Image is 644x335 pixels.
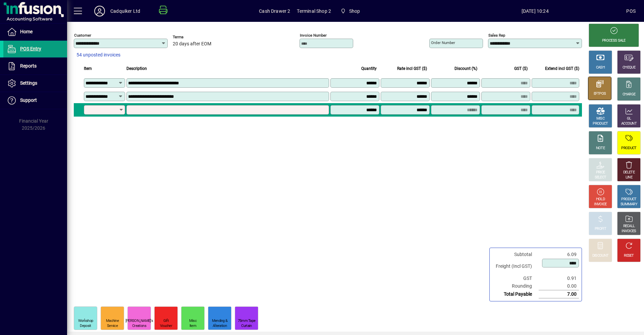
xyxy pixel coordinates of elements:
[621,121,637,126] div: ACCOUNT
[20,46,41,51] span: POS Entry
[595,175,606,180] div: SELECT
[89,5,110,17] button: Profile
[623,224,635,229] div: RECALL
[545,65,579,72] span: Extend incl GST ($)
[539,282,579,290] td: 0.00
[20,63,37,69] span: Reports
[173,35,213,39] span: Terms
[80,324,91,329] div: Deposit
[594,91,606,96] div: EFTPOS
[621,202,637,207] div: SUMMARY
[454,65,477,72] span: Discount (%)
[539,290,579,298] td: 7.00
[132,324,146,329] div: Creations
[163,319,169,324] div: Gift
[492,282,539,290] td: Rounding
[160,324,172,329] div: Voucher
[596,197,605,202] div: HOLD
[297,6,331,16] span: Terminal Shop 2
[3,92,67,109] a: Support
[20,29,33,34] span: Home
[300,33,327,38] mat-label: Invoice number
[539,251,579,258] td: 6.09
[444,6,626,16] span: [DATE] 10:24
[593,121,608,126] div: PRODUCT
[212,319,228,324] div: Mending &
[626,175,632,180] div: LINE
[621,197,636,202] div: PRODUCT
[361,65,377,72] span: Quantity
[397,65,427,72] span: Rate incl GST ($)
[3,24,67,40] a: Home
[78,319,93,324] div: Workshop
[622,229,636,234] div: INVOICES
[338,5,363,17] span: Shop
[74,49,123,61] button: 54 unposted invoices
[20,97,37,103] span: Support
[492,290,539,298] td: Total Payable
[596,116,604,121] div: MISC
[621,146,636,151] div: PRODUCT
[594,202,606,207] div: INVOICE
[349,6,360,16] span: Shop
[627,116,631,121] div: GL
[539,275,579,282] td: 0.91
[74,33,91,38] mat-label: Customer
[624,253,634,258] div: RESET
[492,251,539,258] td: Subtotal
[3,75,67,92] a: Settings
[3,58,67,75] a: Reports
[241,324,252,329] div: Curtain
[173,41,211,47] span: 20 days after EOM
[596,170,605,175] div: PRICE
[623,92,636,97] div: CHARGE
[84,65,92,72] span: Item
[106,319,119,324] div: Machine
[626,6,636,16] div: POS
[592,253,608,258] div: DISCOUNT
[623,65,635,70] div: CHEQUE
[596,146,605,151] div: NOTE
[514,65,528,72] span: GST ($)
[431,40,455,45] mat-label: Order number
[76,51,120,58] span: 54 unposted invoices
[107,324,118,329] div: Service
[110,6,140,16] div: Cadquiker Ltd
[259,6,290,16] span: Cash Drawer 2
[602,38,626,43] div: PROCESS SALE
[595,226,606,232] div: PROFIT
[488,33,505,38] mat-label: Sales rep
[492,258,539,275] td: Freight (Incl GST)
[213,324,227,329] div: Alteration
[189,319,197,324] div: Misc
[492,275,539,282] td: GST
[126,65,147,72] span: Description
[623,170,635,175] div: DELETE
[125,319,153,324] div: [PERSON_NAME]'s
[238,319,256,324] div: 75mm Tape
[20,80,37,86] span: Settings
[596,65,605,70] div: CASH
[190,324,196,329] div: Item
